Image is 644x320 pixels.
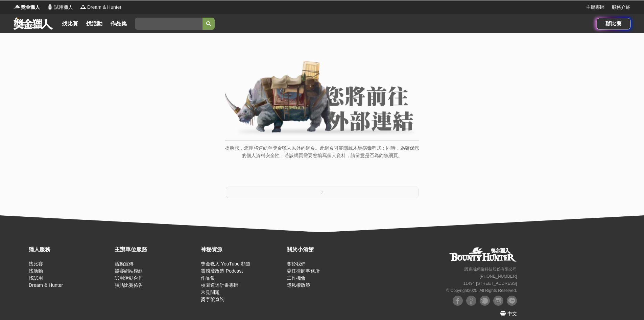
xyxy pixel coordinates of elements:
a: Dream & Hunter [29,282,63,288]
a: LogoDream & Hunter [80,4,121,11]
small: 11494 [STREET_ADDRESS] [463,281,517,286]
img: Logo [80,3,87,10]
img: Facebook [453,296,463,306]
a: 委任律師事務所 [287,268,320,274]
div: 神秘資源 [201,246,283,254]
a: 獎金獵人 YouTube 頻道 [201,261,251,266]
button: 2 [226,187,419,198]
a: Logo獎金獵人 [14,4,40,11]
small: 恩克斯網路科技股份有限公司 [464,267,517,272]
a: 找活動 [29,268,43,274]
img: Facebook [466,296,476,306]
small: © Copyright 2025 . All Rights Reserved. [446,288,517,293]
a: 作品集 [201,275,215,281]
a: 辦比賽 [597,18,630,29]
span: 試用獵人 [54,4,73,11]
a: 隱私權政策 [287,282,310,288]
p: 提醒您，您即將連結至獎金獵人以外的網頁。此網頁可能隱藏木馬病毒程式；同時，為確保您的個人資料安全性，若該網頁需要您填寫個人資料，請留意是否為釣魚網頁。 [225,144,419,166]
a: 作品集 [108,19,129,28]
span: 獎金獵人 [21,4,40,11]
div: 主辦單位服務 [115,246,197,254]
img: LINE [507,296,517,306]
a: 試用活動合作 [115,275,143,281]
a: 獎字號查詢 [201,297,224,302]
a: 服務介紹 [612,4,630,11]
img: External Link Banner [225,61,419,137]
div: 關於小酒館 [287,246,369,254]
span: 中文 [507,311,517,316]
a: 校園巡迴計畫專區 [201,282,239,288]
a: Logo試用獵人 [47,4,73,11]
a: 競賽網站模組 [115,268,143,274]
a: 靈感魔改造 Podcast [201,268,243,274]
img: Instagram [493,296,503,306]
a: 找比賽 [29,261,43,266]
img: Plurk [480,296,490,306]
a: 關於我們 [287,261,306,266]
a: 活動宣傳 [115,261,134,266]
div: 獵人服務 [29,246,111,254]
img: Logo [47,3,53,10]
img: Logo [14,3,20,10]
a: 找活動 [84,19,105,28]
span: Dream & Hunter [87,4,121,11]
a: 張貼比賽佈告 [115,282,143,288]
a: 常見問題 [201,290,220,295]
a: 工作機會 [287,275,306,281]
a: 找試用 [29,275,43,281]
a: 找比賽 [59,19,81,28]
a: 主辦專區 [586,4,605,11]
small: [PHONE_NUMBER] [480,274,517,279]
